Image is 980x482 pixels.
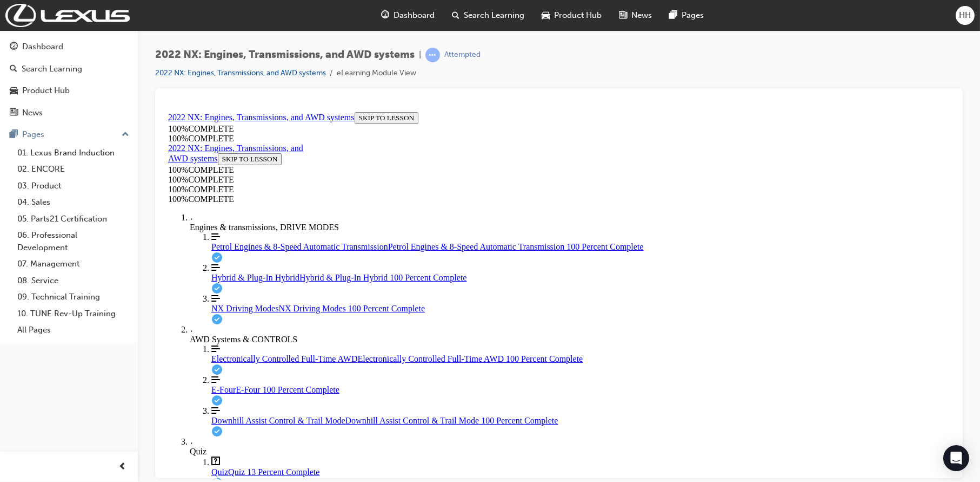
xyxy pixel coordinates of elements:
[48,237,786,256] a: Electronically Controlled Full-Time AWD 100 Percent Complete
[119,460,127,474] span: prev-icon
[425,48,440,62] span: learningRecordVerb_ATTEMPT-icon
[4,4,786,36] section: Course Information
[155,49,415,61] span: 2022 NX: Engines, Transmissions, and AWD systems
[542,9,550,22] span: car-icon
[48,196,115,205] span: NX Driving Modes
[959,9,971,22] span: HH
[632,9,652,22] span: News
[26,237,786,329] div: Course Section for AWD Systems & CONTROLS, with 3 Lessons
[13,272,134,289] a: 08. Service
[4,125,134,145] button: Pages
[136,165,303,174] span: Hybrid & Plug-In Hybrid 100 Percent Complete
[13,227,134,256] a: 06. Professional Development
[13,145,134,161] a: 01. Lexus Brand Induction
[182,308,395,317] span: Downhill Assist Control & Trail Mode 100 Percent Complete
[48,298,786,318] a: Downhill Assist Control & Trail Mode 100 Percent Complete
[26,217,786,237] div: Toggle AWD Systems & CONTROLS Section
[444,50,481,60] div: Attempted
[394,9,435,22] span: Dashboard
[26,115,786,125] div: Engines & transmissions, DRIVE MODES
[4,35,134,125] button: DashboardSearch LearningProduct HubNews
[13,305,134,322] a: 10. TUNE Rev-Up Training
[26,227,786,237] div: AWD Systems & CONTROLS
[4,57,148,67] div: 100 % COMPLETE
[956,6,975,25] button: HH
[4,59,134,79] a: Search Learning
[48,165,136,174] span: Hybrid & Plug-In Hybrid
[661,4,713,27] a: pages-iconPages
[419,49,421,61] span: |
[48,277,72,286] span: E-Four
[48,186,786,206] a: NX Driving Modes 100 Percent Complete
[48,155,786,175] a: Hybrid & Plug-In Hybrid 100 Percent Complete
[22,84,70,97] div: Product Hub
[115,196,261,205] span: NX Driving Modes 100 Percent Complete
[22,63,82,75] div: Search Learning
[64,360,156,369] span: Quiz 13 Percent Complete
[10,42,18,52] span: guage-icon
[4,5,191,14] a: 2022 NX: Engines, Transmissions, and AWD systems
[4,81,134,101] a: Product Hub
[224,134,480,144] span: Petrol Engines & 8-Speed Automatic Transmission 100 Percent Complete
[72,277,176,286] span: E-Four 100 Percent Complete
[619,9,628,22] span: news-icon
[373,4,444,27] a: guage-iconDashboard
[4,36,139,55] a: 2022 NX: Engines, Transmissions, and AWD systems
[611,4,661,27] a: news-iconNews
[382,9,390,22] span: guage-icon
[13,322,134,338] a: All Pages
[4,26,786,36] div: 100 % COMPLETE
[13,256,134,272] a: 07. Management
[48,349,786,369] a: Quiz 13 Percent Complete
[13,194,134,211] a: 04. Sales
[534,4,611,27] a: car-iconProduct Hub
[26,349,786,381] div: Course Section for Quiz, with 1 Lessons
[4,87,786,96] div: 100 % COMPLETE
[555,9,602,22] span: Product Hub
[464,9,525,22] span: Search Learning
[48,308,182,317] span: Downhill Assist Control & Trail Mode
[444,4,534,27] a: search-iconSearch Learning
[682,9,704,22] span: Pages
[22,128,44,141] div: Pages
[22,107,43,119] div: News
[943,445,969,471] div: Open Intercom Messenger
[48,125,786,144] a: Petrol Engines & 8-Speed Automatic Transmission 100 Percent Complete
[26,329,786,349] div: Toggle Quiz Section
[48,246,194,256] span: Electronically Controlled Full-Time AWD
[5,4,130,27] img: Trak
[26,105,786,125] div: Toggle Engines & transmissions, DRIVE MODES Section
[13,178,134,194] a: 03. Product
[26,339,786,349] div: Quiz
[13,161,134,178] a: 02. ENCORE
[10,86,18,96] span: car-icon
[10,64,17,74] span: search-icon
[10,130,18,140] span: pages-icon
[155,68,326,77] a: 2022 NX: Engines, Transmissions, and AWD systems
[4,103,134,123] a: News
[4,16,786,26] div: 100 % COMPLETE
[48,134,224,144] span: Petrol Engines & 8-Speed Automatic Transmission
[26,125,786,217] div: Course Section for Engines & transmissions, DRIVE MODES, with 3 Lessons
[13,289,134,305] a: 09. Technical Training
[4,77,786,87] div: 100 % COMPLETE
[54,45,118,57] button: SKIP TO LESSON
[122,128,129,142] span: up-icon
[337,67,416,80] li: eLearning Module View
[22,41,63,53] div: Dashboard
[4,36,148,77] section: Course Information
[194,246,419,256] span: Electronically Controlled Full-Time AWD 100 Percent Complete
[4,37,134,57] a: Dashboard
[4,4,786,381] section: Course Overview
[48,360,64,369] span: Quiz
[452,9,460,22] span: search-icon
[13,211,134,227] a: 05. Parts21 Certification
[48,268,786,287] a: E-Four 100 Percent Complete
[191,4,255,16] button: SKIP TO LESSON
[10,108,18,118] span: news-icon
[670,9,678,22] span: pages-icon
[4,105,786,381] nav: Course Outline
[4,67,148,77] div: 100 % COMPLETE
